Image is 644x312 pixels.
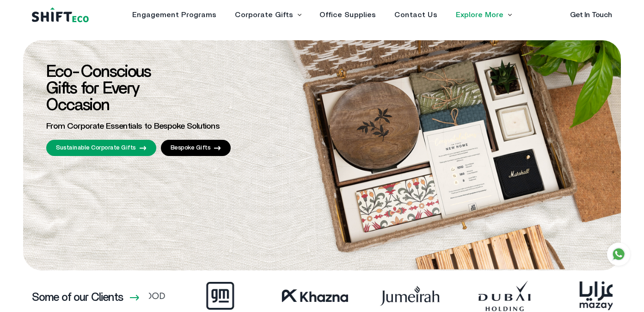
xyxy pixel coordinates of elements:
[46,140,156,156] a: Sustainable Corporate Gifts
[46,63,151,113] span: Eco-Conscious Gifts for Every Occasion
[394,11,437,19] a: Contact Us
[46,122,220,131] span: From Corporate Essentials to Bespoke Solutions
[448,280,542,312] img: Frame_41.webp
[570,11,612,19] a: Get In Touch
[542,280,637,312] img: mazaya.webp
[161,140,231,156] a: Bespoke Gifts
[132,11,216,19] a: Engagement Programs
[353,280,448,312] img: Frame_38.webp
[258,280,353,312] img: Frame_59.webp
[163,280,258,312] img: Frame_42.webp
[456,11,503,19] a: Explore More
[32,292,123,303] h3: Some of our Clients
[319,11,376,19] a: Office Supplies
[235,11,293,19] a: Corporate Gifts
